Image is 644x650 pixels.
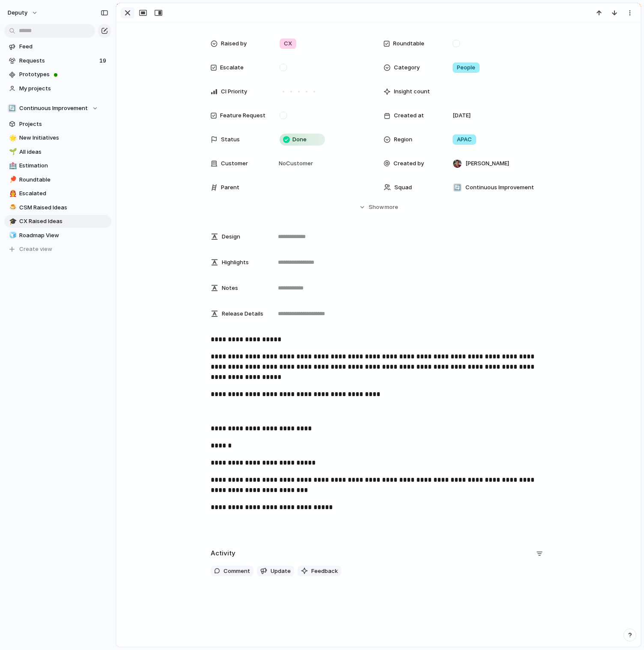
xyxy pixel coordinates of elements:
a: 🌱All ideas [4,146,111,158]
button: 🍮 [8,203,16,212]
button: 🏥 [8,161,16,170]
div: 🌟 [9,133,15,143]
a: Projects [4,118,111,131]
span: Status [221,135,240,144]
span: [DATE] [453,111,471,120]
span: [PERSON_NAME] [465,159,509,168]
span: deputy [8,9,27,17]
span: All ideas [19,148,108,156]
span: Feedback [311,567,338,575]
button: Update [257,566,294,577]
span: Continuous Improvement [465,183,534,192]
span: CX [284,39,292,48]
div: 🧊 [9,230,15,240]
span: CX Raised Ideas [19,217,108,226]
span: CSM Raised Ideas [19,203,108,212]
a: 🍮CSM Raised Ideas [4,201,111,214]
a: My projects [4,82,111,95]
span: People [457,63,475,72]
span: CI Priority [221,87,247,96]
span: Roundtable [393,39,424,48]
span: Category [394,63,420,72]
div: 🏥 [9,161,15,171]
span: Escalated [19,189,108,198]
span: Projects [19,120,108,128]
span: Parent [221,183,239,192]
span: Estimation [19,161,108,170]
div: 🍮 [9,203,15,212]
span: Update [271,567,291,575]
button: 🏓 [8,176,16,184]
div: 🔄 [453,183,462,192]
a: 🧊Roadmap View [4,229,111,242]
span: Escalate [220,63,244,72]
a: 👨‍🚒Escalated [4,187,111,200]
span: Feed [19,42,108,51]
span: Create view [19,245,52,253]
span: Created at [394,111,424,120]
span: Insight count [394,87,430,96]
div: 🎓 [9,217,15,227]
button: 🌟 [8,134,16,142]
span: Customer [221,159,248,168]
span: 19 [99,57,108,65]
button: Create view [4,243,111,256]
span: Highlights [222,258,249,267]
h2: Activity [211,549,236,558]
span: Release Details [222,310,263,318]
span: more [385,203,398,212]
span: Continuous Improvement [19,104,88,113]
div: 👨‍🚒 [9,189,15,199]
span: APAC [457,135,472,144]
span: Region [394,135,412,144]
span: Created by [394,159,424,168]
a: Feed [4,40,111,53]
a: 🏥Estimation [4,159,111,172]
button: 🧊 [8,231,16,240]
span: No Customer [276,159,313,168]
button: 🎓 [8,217,16,226]
span: Squad [394,183,412,192]
div: 🏓 [9,175,15,185]
span: Notes [222,284,238,292]
button: Showmore [211,200,546,215]
div: 🌱 [9,147,15,157]
span: Design [222,233,240,241]
button: Feedback [298,566,341,577]
button: Comment [211,566,253,577]
div: 🔄 [8,104,16,113]
span: Comment [224,567,250,575]
span: Raised by [221,39,247,48]
a: Requests19 [4,54,111,67]
span: My projects [19,84,108,93]
a: 🏓Roundtable [4,173,111,186]
span: Show [369,203,384,212]
button: deputy [4,6,42,20]
button: 🌱 [8,148,16,156]
span: Prototypes [19,70,108,79]
button: 👨‍🚒 [8,189,16,198]
span: Requests [19,57,97,65]
span: New Initiatives [19,134,108,142]
a: 🌟New Initiatives [4,131,111,144]
a: 🎓CX Raised Ideas [4,215,111,228]
span: Roadmap View [19,231,108,240]
span: Feature Request [220,111,265,120]
span: Roundtable [19,176,108,184]
span: Done [292,135,307,144]
button: 🔄Continuous Improvement [4,102,111,115]
a: Prototypes [4,68,111,81]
